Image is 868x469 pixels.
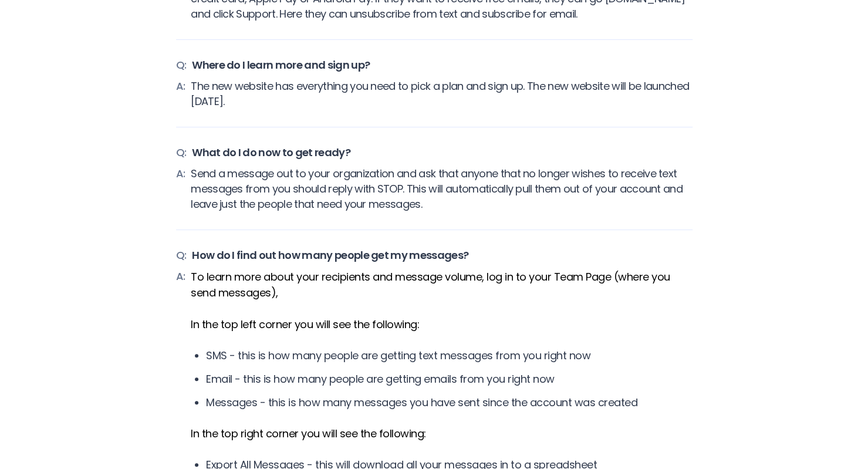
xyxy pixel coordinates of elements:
[206,371,692,387] li: Email - this is how many people are getting emails from you right now
[176,166,185,212] span: A:
[191,316,692,332] p: In the top left corner you will see the following:
[192,58,370,73] span: Where do I learn more and sign up?
[176,145,187,160] span: Q:
[192,248,468,263] span: How do I find out how many people get my messages?
[176,79,185,109] span: A:
[191,166,692,212] span: Send a message out to your organization and ask that anyone that no longer wishes to receive text...
[192,145,350,160] span: What do I do now to get ready?
[191,269,692,301] p: To learn more about your recipients and message volume, log in to your Team Page (where you send ...
[176,248,187,263] span: Q:
[191,426,692,441] p: In the top right corner you will see the following:
[206,394,692,410] li: Messages - this is how many messages you have sent since the account was created
[191,79,692,109] span: The new website has everything you need to pick a plan and sign up. The new website will be launc...
[206,347,692,363] li: SMS - this is how many people are getting text messages from you right now
[176,58,187,73] span: Q:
